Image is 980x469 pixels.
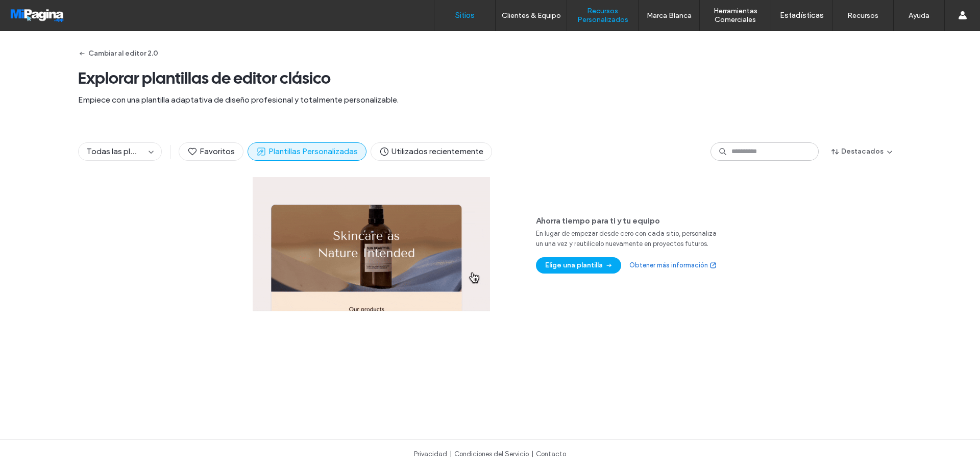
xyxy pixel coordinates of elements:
[248,142,366,161] button: Plantillas Personalizadas
[909,11,929,20] label: Ayuda
[450,450,452,458] span: |
[536,229,720,249] span: En lugar de empezar desde cero con cada sitio, personaliza un una vez y reutilícelo nuevamente en...
[567,7,638,24] label: Recursos Personalizados
[847,11,878,20] label: Recursos
[179,142,243,161] button: Favoritos
[256,146,358,157] span: Plantillas Personalizadas
[78,68,902,88] span: Explorar plantillas de editor clásico
[454,450,529,458] a: Condiciones del Servicio
[455,11,475,20] label: Sitios
[87,146,156,156] span: Todas las plantillas
[823,143,902,160] button: Destacados
[531,450,533,458] span: |
[647,11,692,20] label: Marca Blanca
[414,450,447,458] a: Privacidad
[253,184,490,311] img: Plantilla
[536,257,621,274] button: Elige una plantilla
[78,45,158,62] button: Cambiar al editor 2.0
[629,260,717,270] a: Obtener más información
[700,7,771,24] label: Herramientas Comerciales
[79,143,145,160] button: Todas las plantillas
[371,142,492,161] button: Utilizados recientemente
[78,94,902,106] span: Empiece con una plantilla adaptativa de diseño profesional y totalmente personalizable.
[536,450,566,458] a: Contacto
[536,215,727,227] span: Ahorra tiempo para ti y tu equipo
[502,11,561,20] label: Clientes & Equipo
[780,11,824,20] label: Estadísticas
[379,146,483,157] span: Utilizados recientemente
[187,146,235,157] span: Favoritos
[23,7,44,16] span: Help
